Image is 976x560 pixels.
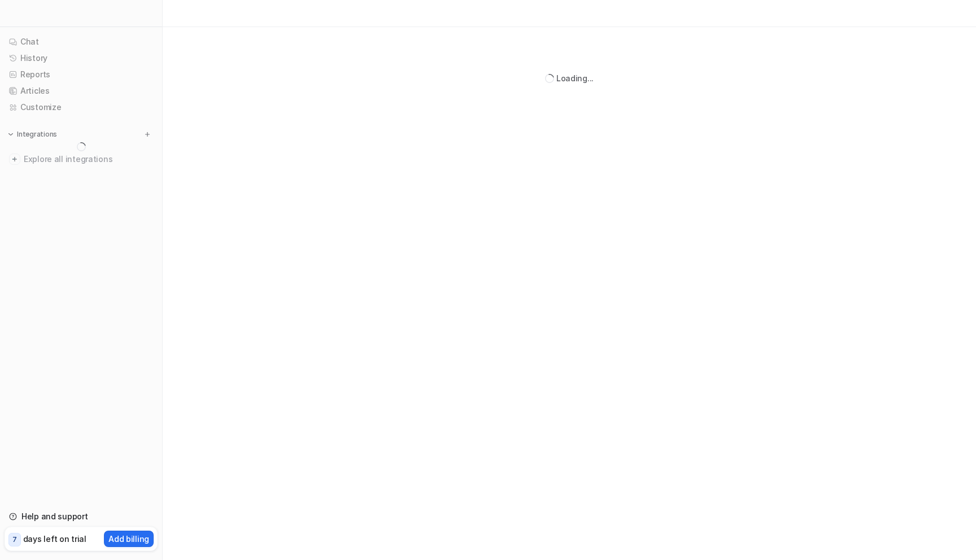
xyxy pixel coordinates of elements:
[24,150,153,168] span: Explore all integrations
[5,99,158,115] a: Customize
[7,130,15,138] img: expand menu
[556,72,594,84] div: Loading...
[9,154,20,165] img: explore all integrations
[5,50,158,66] a: History
[12,535,17,545] p: 7
[5,67,158,82] a: Reports
[5,151,158,167] a: Explore all integrations
[5,129,60,140] button: Integrations
[17,130,57,139] p: Integrations
[5,83,158,99] a: Articles
[143,130,151,138] img: menu_add.svg
[5,509,158,524] a: Help and support
[5,34,158,50] a: Chat
[104,531,154,547] button: Add billing
[108,533,149,545] p: Add billing
[23,533,86,545] p: days left on trial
